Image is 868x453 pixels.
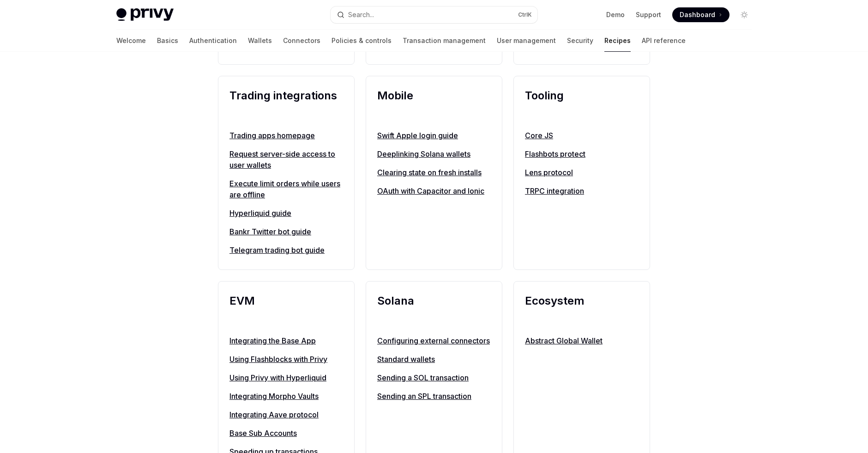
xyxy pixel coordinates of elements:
a: Telegram trading bot guide [229,245,343,256]
h2: Trading integrations [229,87,343,121]
a: Request server-side access to user wallets [229,148,343,171]
a: Using Privy with Hyperliquid [229,372,343,383]
a: Authentication [189,30,237,52]
a: Support [636,10,661,19]
a: Transaction management [403,30,486,52]
a: Configuring external connectors [377,335,491,346]
a: Security [567,30,593,52]
a: Integrating Morpho Vaults [229,391,343,402]
a: Dashboard [672,7,729,22]
a: Standard wallets [377,354,491,365]
h2: Ecosystem [525,293,639,326]
span: Ctrl K [518,11,532,18]
a: Connectors [283,30,320,52]
a: Demo [606,10,625,19]
a: Abstract Global Wallet [525,335,639,346]
div: Search... [348,9,374,20]
a: Execute limit orders while users are offline [229,178,343,200]
a: TRPC integration [525,185,639,196]
a: Hyperliquid guide [229,208,343,219]
span: Dashboard [680,10,715,19]
a: Flashbots protect [525,148,639,159]
h2: Solana [377,293,491,326]
a: User management [497,30,556,52]
a: Bankr Twitter bot guide [229,226,343,237]
a: Sending a SOL transaction [377,372,491,383]
h2: EVM [229,293,343,326]
a: Clearing state on fresh installs [377,167,491,178]
a: Trading apps homepage [229,130,343,141]
button: Search...CtrlK [331,6,537,23]
a: Swift Apple login guide [377,130,491,141]
a: Recipes [604,30,631,52]
a: Wallets [248,30,272,52]
a: Using Flashblocks with Privy [229,354,343,365]
a: Policies & controls [332,30,392,52]
a: Lens protocol [525,167,639,178]
button: Toggle dark mode [737,7,752,22]
a: Welcome [116,30,146,52]
img: light logo [116,8,174,21]
a: API reference [642,30,686,52]
h2: Tooling [525,87,639,121]
a: Integrating Aave protocol [229,409,343,420]
a: Deeplinking Solana wallets [377,148,491,159]
a: Core JS [525,130,639,141]
a: OAuth with Capacitor and Ionic [377,185,491,196]
a: Integrating the Base App [229,335,343,346]
a: Sending an SPL transaction [377,391,491,402]
h2: Mobile [377,87,491,121]
a: Basics [157,30,178,52]
a: Base Sub Accounts [229,428,343,439]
